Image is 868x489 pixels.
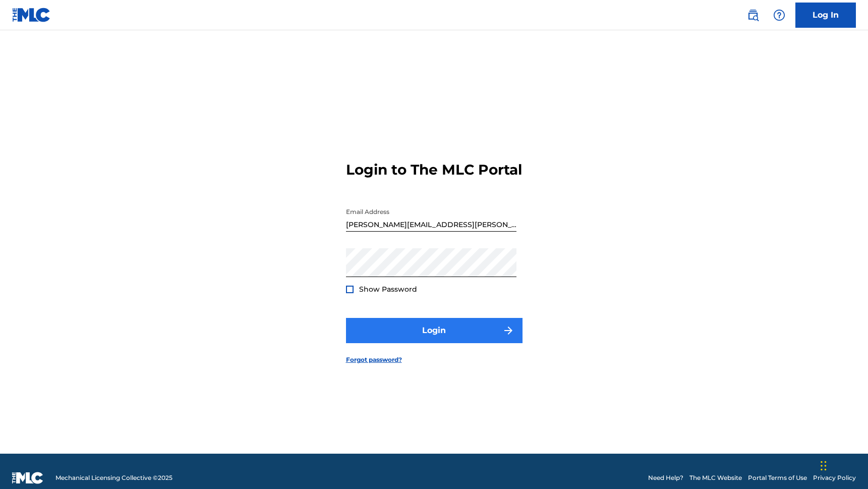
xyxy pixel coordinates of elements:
iframe: Chat Widget [818,441,868,489]
a: Need Help? [648,473,683,482]
span: Show Password [359,285,417,294]
img: help [773,9,785,21]
img: f7272a7cc735f4ea7f67.svg [502,324,514,337]
img: search [747,9,759,21]
div: Help [769,5,789,25]
a: Portal Terms of Use [748,473,807,482]
a: The MLC Website [689,473,742,482]
button: Login [346,318,523,343]
span: Mechanical Licensing Collective © 2025 [55,473,172,482]
img: MLC Logo [12,8,51,22]
a: Log In [795,3,856,28]
a: Forgot password? [346,355,402,364]
div: Drag [821,451,827,481]
a: Public Search [743,5,763,25]
a: Privacy Policy [813,473,856,482]
img: logo [12,472,43,484]
h3: Login to The MLC Portal [346,161,522,179]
